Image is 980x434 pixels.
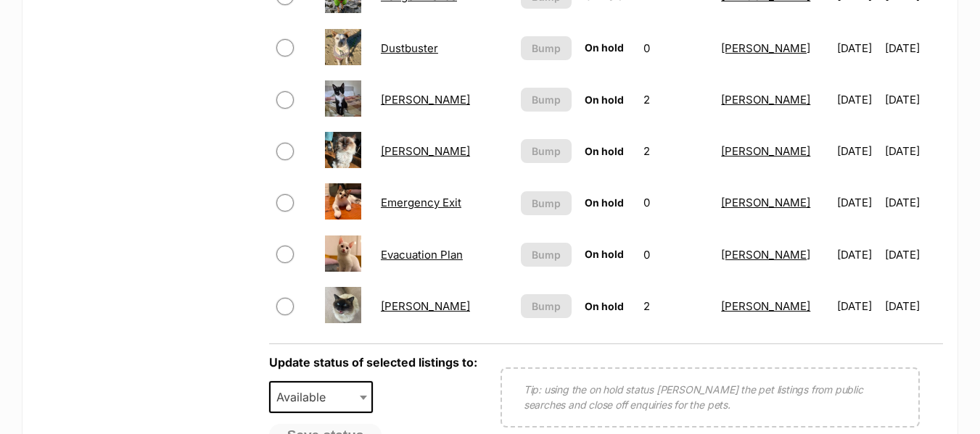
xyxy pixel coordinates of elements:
[269,381,374,413] span: Available
[831,126,884,176] td: [DATE]
[638,178,714,228] td: 0
[721,196,810,209] a: [PERSON_NAME]
[721,41,810,55] a: [PERSON_NAME]
[721,144,810,158] a: [PERSON_NAME]
[585,41,624,54] span: On hold
[381,248,463,262] a: Evacuation Plan
[381,93,470,107] a: [PERSON_NAME]
[381,41,438,55] a: Dustbuster
[585,248,624,260] span: On hold
[521,88,572,112] button: Bump
[638,126,714,176] td: 2
[638,75,714,125] td: 2
[521,191,572,215] button: Bump
[885,178,942,228] td: [DATE]
[521,139,572,163] button: Bump
[638,23,714,73] td: 0
[532,247,561,262] span: Bump
[638,281,714,331] td: 2
[831,23,884,73] td: [DATE]
[585,145,624,157] span: On hold
[521,243,572,267] button: Bump
[831,178,884,228] td: [DATE]
[885,23,942,73] td: [DATE]
[271,387,340,407] span: Available
[381,299,470,313] a: [PERSON_NAME]
[381,196,461,209] a: Emergency Exit
[532,143,561,159] span: Bump
[381,144,470,158] a: [PERSON_NAME]
[885,230,942,280] td: [DATE]
[885,126,942,176] td: [DATE]
[638,230,714,280] td: 0
[721,248,810,262] a: [PERSON_NAME]
[532,92,561,107] span: Bump
[532,196,561,211] span: Bump
[521,36,572,60] button: Bump
[585,196,624,209] span: On hold
[721,93,810,107] a: [PERSON_NAME]
[585,300,624,312] span: On hold
[885,281,942,331] td: [DATE]
[269,355,477,370] label: Update status of selected listings to:
[831,230,884,280] td: [DATE]
[721,299,810,313] a: [PERSON_NAME]
[524,382,897,412] p: Tip: using the on hold status [PERSON_NAME] the pet listings from public searches and close off e...
[885,75,942,125] td: [DATE]
[831,75,884,125] td: [DATE]
[532,299,561,314] span: Bump
[532,41,561,56] span: Bump
[831,281,884,331] td: [DATE]
[521,294,572,318] button: Bump
[585,93,624,106] span: On hold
